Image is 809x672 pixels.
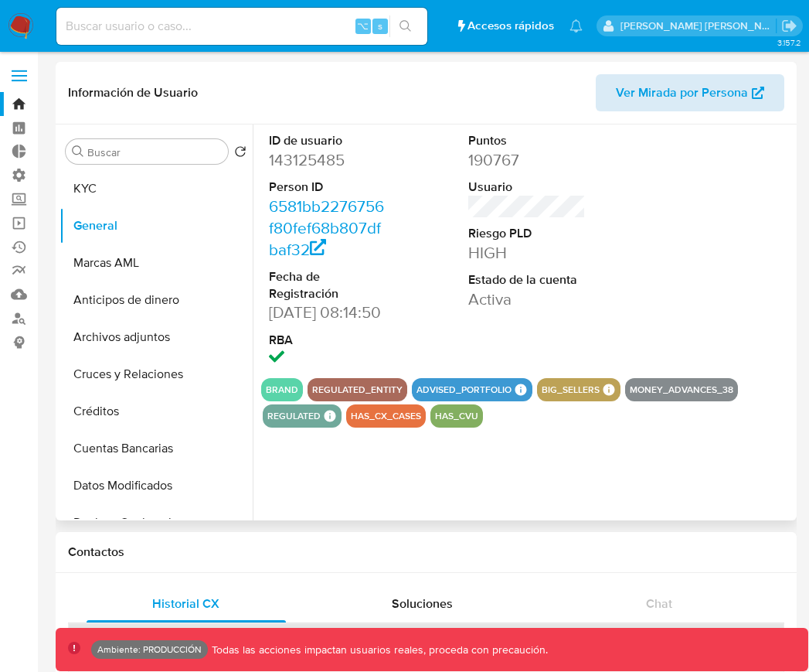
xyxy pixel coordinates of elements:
[435,413,478,419] button: has_cvu
[59,504,253,541] button: Devices Geolocation
[72,145,84,158] button: Buscar
[630,387,733,393] button: money_advances_38
[467,18,554,34] span: Accesos rápidos
[312,387,403,393] button: regulated_entity
[234,145,246,162] button: Volver al orden por defecto
[646,595,672,612] span: Chat
[269,149,386,171] dd: 143125485
[59,207,253,244] button: General
[468,132,586,149] dt: Puntos
[468,225,586,242] dt: Riesgo PLD
[269,302,386,323] dd: [DATE] 08:14:50
[781,18,797,34] a: Salir
[208,643,548,657] p: Todas las acciones impactan usuarios reales, proceda con precaución.
[569,19,583,32] a: Notificaciones
[68,85,198,101] h1: Información de Usuario
[416,387,512,393] button: advised_portfolio
[269,332,386,349] dt: RBA
[59,170,253,207] button: KYC
[56,16,427,36] input: Buscar usuario o caso...
[59,319,253,356] button: Archivos adjuntos
[59,393,253,430] button: Créditos
[468,242,586,264] dd: HIGH
[468,271,586,288] dt: Estado de la cuenta
[269,195,384,261] a: 6581bb2276756f80fef68b807dfbaf32
[266,387,298,393] button: brand
[620,19,777,33] p: mauro.ibarra@mercadolibre.com
[616,74,748,111] span: Ver Mirada por Persona
[59,281,253,319] button: Anticipos de dinero
[389,15,421,37] button: search-icon
[59,244,253,281] button: Marcas AML
[351,413,421,419] button: has_cx_cases
[87,145,222,159] input: Buscar
[596,74,784,111] button: Ver Mirada por Persona
[59,430,253,467] button: Cuentas Bancarias
[269,268,386,302] dt: Fecha de Registración
[97,646,202,653] p: Ambiente: PRODUCCIÓN
[59,467,253,504] button: Datos Modificados
[269,132,386,149] dt: ID de usuario
[468,179,586,196] dt: Usuario
[468,288,586,310] dd: Activa
[542,387,600,393] button: big_sellers
[68,544,784,560] h1: Contactos
[468,149,586,171] dd: 190767
[267,413,321,419] button: regulated
[269,179,386,196] dt: Person ID
[59,356,253,393] button: Cruces y Relaciones
[392,595,453,612] span: Soluciones
[378,19,382,33] span: s
[152,595,219,612] span: Historial CX
[357,19,369,33] span: ⌥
